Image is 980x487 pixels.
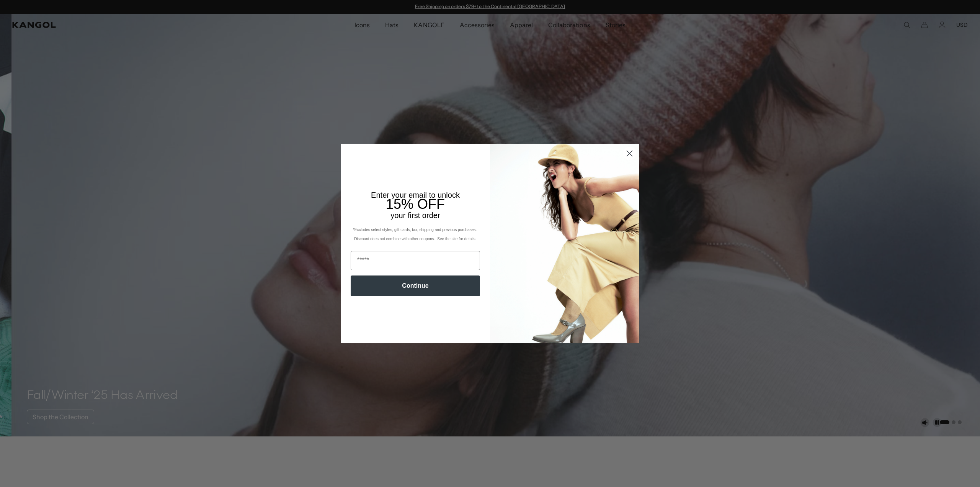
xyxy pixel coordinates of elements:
[351,275,480,296] button: Continue
[623,147,636,160] button: Close dialog
[490,144,639,343] img: 93be19ad-e773-4382-80b9-c9d740c9197f.jpeg
[351,251,480,270] input: Email
[390,211,440,220] span: your first order
[353,228,478,241] span: *Excludes select styles, gift cards, tax, shipping and previous purchases. Discount does not comb...
[386,196,445,212] span: 15% OFF
[371,191,460,199] span: Enter your email to unlock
